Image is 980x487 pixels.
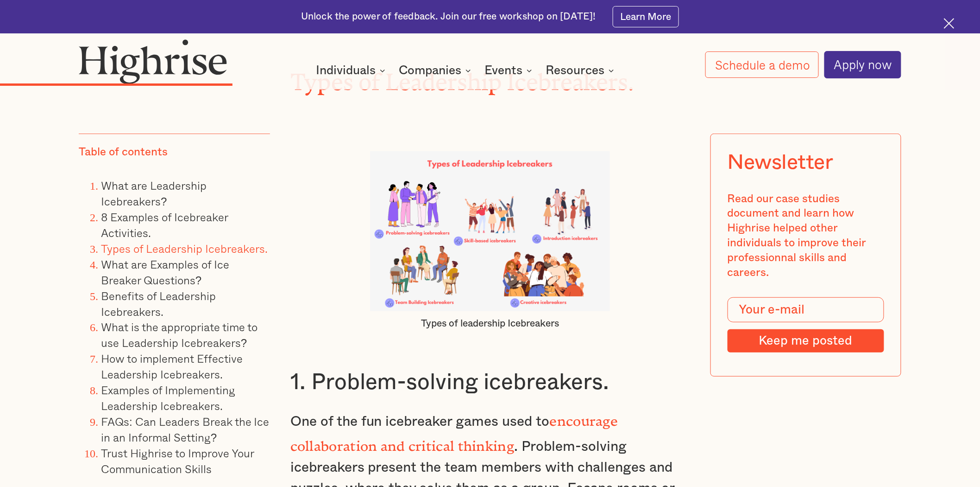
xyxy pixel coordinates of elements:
a: What are Leadership Icebreakers? [101,177,207,210]
div: Newsletter [728,151,834,175]
div: Events [485,65,535,76]
div: Resources [546,65,617,76]
figcaption: Types of leadership Icebreakers [370,317,610,330]
img: Highrise logo [79,39,227,84]
a: 8 Examples of Icebreaker Activities. [101,208,228,241]
div: Events [485,65,523,76]
a: Learn More [613,6,679,27]
a: Trust Highrise to Improve Your Communication Skills [101,444,254,477]
div: Companies [399,65,474,76]
div: Table of contents [79,145,168,160]
a: Schedule a demo [705,51,819,78]
h3: 1. Problem-solving icebreakers. [290,368,690,396]
div: Unlock the power of feedback. Join our free workshop on [DATE]! [301,10,596,24]
input: Keep me posted [728,329,885,352]
form: Modal Form [728,297,885,352]
img: Cross icon [944,18,955,29]
a: How to implement Effective Leadership Icebreakers. [101,350,243,383]
a: What are Examples of Ice Breaker Questions? [101,255,229,288]
strong: encourage collaboration and critical thinking [290,413,618,447]
div: Individuals [316,65,388,76]
a: Types of Leadership Icebreakers. [101,240,268,257]
div: Companies [399,65,462,76]
a: Benefits of Leadership Icebreakers. [101,287,216,320]
div: Individuals [316,65,376,76]
input: Your e-mail [728,297,885,322]
div: Resources [546,65,605,76]
a: Apply now [824,51,901,78]
a: Examples of Implementing Leadership Icebreakers. [101,381,235,414]
a: FAQs: Can Leaders Break the Ice in an Informal Setting? [101,413,270,446]
a: What is the appropriate time to use Leadership Icebreakers? [101,318,258,351]
div: Read our case studies document and learn how Highrise helped other individuals to improve their p... [728,192,885,280]
img: Types of leadership Icebreakers [370,151,610,311]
